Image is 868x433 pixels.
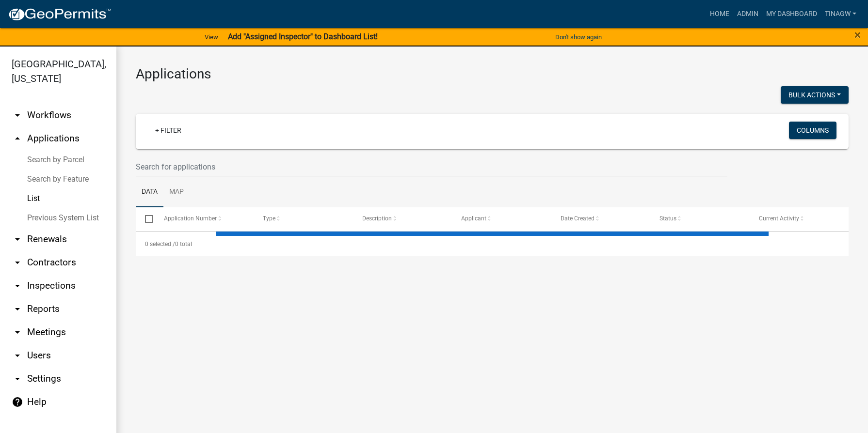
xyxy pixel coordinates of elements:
i: arrow_drop_down [12,373,23,385]
button: Bulk Actions [781,86,849,104]
datatable-header-cell: Application Number [154,207,254,231]
i: help [12,396,23,408]
button: Close [854,29,861,41]
i: arrow_drop_down [12,326,23,338]
datatable-header-cell: Status [650,207,750,231]
span: Type [263,215,275,222]
a: Home [706,5,733,23]
i: arrow_drop_down [12,257,23,268]
i: arrow_drop_down [12,233,23,245]
i: arrow_drop_down [12,350,23,361]
a: Map [163,177,190,208]
div: 0 total [136,232,849,256]
input: Search for applications [136,157,727,177]
a: View [201,29,222,45]
span: Status [659,215,676,222]
datatable-header-cell: Select [136,207,154,231]
button: Columns [789,122,836,139]
datatable-header-cell: Type [254,207,353,231]
strong: Add "Assigned Inspector" to Dashboard List! [228,32,378,41]
datatable-header-cell: Applicant [452,207,551,231]
span: Description [362,215,392,222]
a: + Filter [147,122,189,139]
datatable-header-cell: Current Activity [749,207,849,231]
a: My Dashboard [762,5,821,23]
i: arrow_drop_down [12,109,23,121]
span: Applicant [461,215,486,222]
a: Data [136,177,163,208]
datatable-header-cell: Description [353,207,452,231]
i: arrow_drop_up [12,133,23,144]
button: Don't show again [551,29,606,45]
span: 0 selected / [145,241,175,247]
i: arrow_drop_down [12,303,23,315]
i: arrow_drop_down [12,280,23,292]
datatable-header-cell: Date Created [551,207,650,231]
span: Application Number [164,215,217,222]
span: × [854,28,861,42]
a: TinaGW [821,5,860,23]
span: Date Created [561,215,595,222]
span: Current Activity [759,215,799,222]
h3: Applications [136,66,849,82]
a: Admin [733,5,762,23]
